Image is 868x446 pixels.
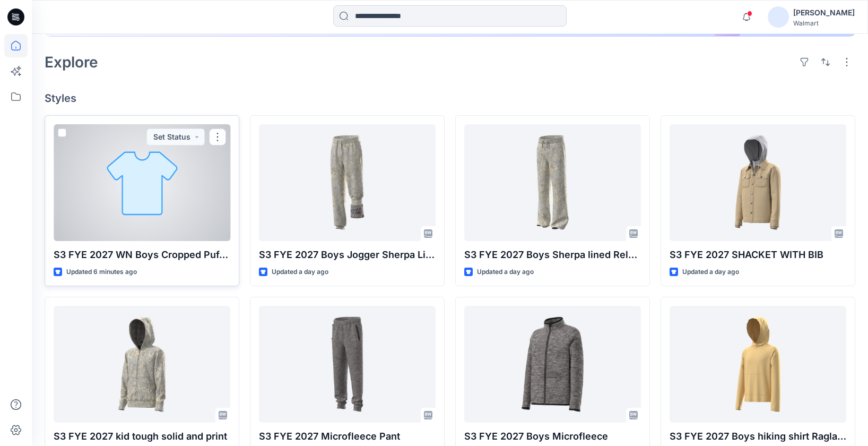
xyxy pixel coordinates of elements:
p: S3 FYE 2027 Boys Sherpa lined Relax Fit [464,247,641,262]
a: S3 FYE 2027 Microfleece Pant [259,306,436,423]
div: [PERSON_NAME] [793,6,855,19]
a: S3 FYE 2027 Boys Microfleece [464,306,641,423]
p: Updated a day ago [682,267,739,278]
h4: Styles [45,92,855,105]
a: S3 FYE 2027 WN Boys Cropped Puffer [54,124,230,241]
p: S3 FYE 2027 WN Boys Cropped Puffer [54,247,230,262]
a: S3 FYE 2027 Boys hiking shirt Raglan Slv [670,306,846,423]
img: avatar [768,6,789,28]
p: S3 FYE 2027 Boys Jogger Sherpa Lined [259,247,436,262]
p: Updated 6 minutes ago [66,267,137,278]
p: Updated a day ago [477,267,534,278]
p: Updated a day ago [272,267,328,278]
p: S3 FYE 2027 Boys Microfleece [464,429,641,444]
h2: Explore [45,54,98,71]
a: S3 FYE 2027 kid tough solid and print [54,306,230,423]
a: S3 FYE 2027 Boys Sherpa lined Relax Fit [464,124,641,241]
div: Walmart [793,19,855,27]
p: S3 FYE 2027 Boys hiking shirt Raglan Slv [670,429,846,444]
p: S3 FYE 2027 SHACKET WITH BIB [670,247,846,262]
p: S3 FYE 2027 kid tough solid and print [54,429,230,444]
a: S3 FYE 2027 Boys Jogger Sherpa Lined [259,124,436,241]
a: S3 FYE 2027 SHACKET WITH BIB [670,124,846,241]
p: S3 FYE 2027 Microfleece Pant [259,429,436,444]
